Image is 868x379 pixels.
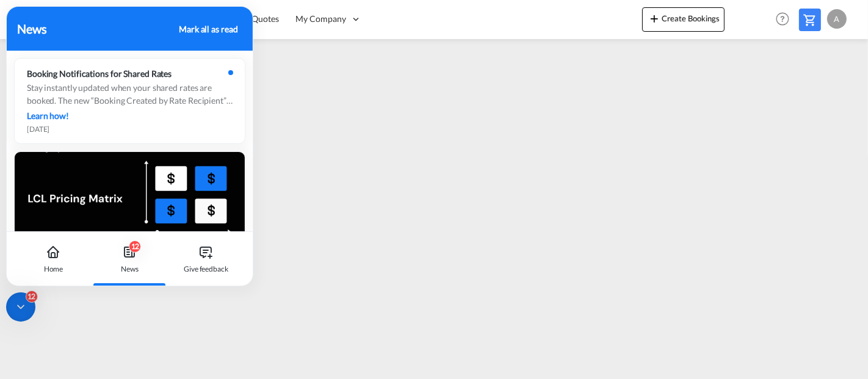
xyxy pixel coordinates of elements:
[296,13,346,25] span: My Company
[772,9,799,31] div: Help
[18,5,46,33] img: 2b726980256c11eeaa87296e05903fd5.png
[772,9,793,29] span: Help
[827,9,847,29] div: A
[642,7,725,32] button: icon-plus 400-fgCreate Bookings
[251,13,278,24] span: Quotes
[647,11,662,26] md-icon: icon-plus 400-fg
